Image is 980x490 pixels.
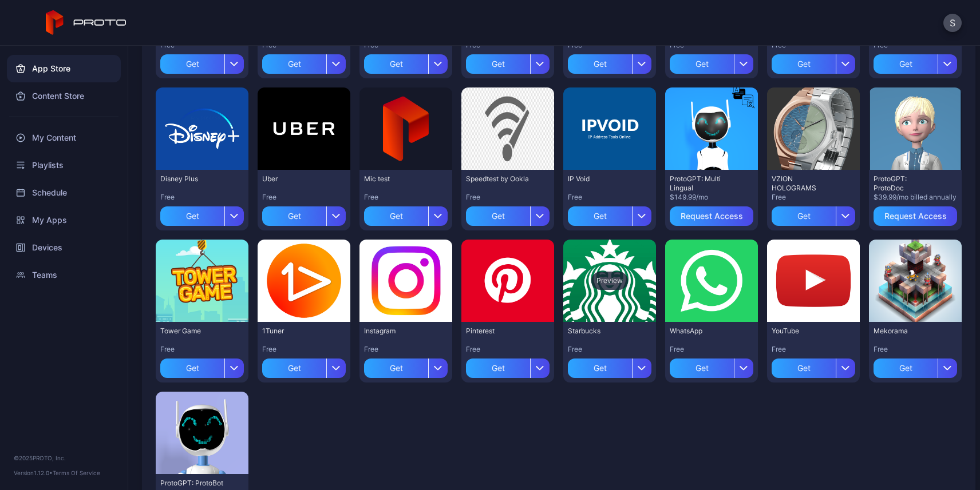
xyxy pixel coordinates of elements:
[670,193,753,202] div: $149.99/mo
[568,193,651,202] div: Free
[160,54,224,74] div: Get
[364,50,448,74] button: Get
[364,193,448,202] div: Free
[874,174,936,193] div: ProtoGPT: ProtoDoc
[160,354,244,378] button: Get
[568,54,632,74] div: Get
[772,50,855,74] button: Get
[466,326,529,336] div: Pinterest
[7,234,121,261] a: Devices
[7,206,121,234] a: My Apps
[772,345,855,354] div: Free
[364,174,427,184] div: Mic test
[160,326,223,336] div: Tower Game
[7,152,121,179] a: Playlists
[670,354,753,378] button: Get
[262,358,326,378] div: Get
[364,206,428,226] div: Get
[568,174,631,184] div: IP Void
[466,174,529,184] div: Speedtest by Ookla
[772,354,855,378] button: Get
[874,193,957,202] div: $39.99/mo billed annually
[364,358,428,378] div: Get
[364,354,448,378] button: Get
[160,479,223,488] div: ProtoGPT: ProtoBot
[262,326,325,336] div: 1Tuner
[772,193,855,202] div: Free
[53,469,100,476] a: Terms Of Service
[568,206,632,226] div: Get
[160,174,223,184] div: Disney Plus
[681,212,743,221] div: Request Access
[466,50,550,74] button: Get
[884,212,947,221] div: Request Access
[364,345,448,354] div: Free
[466,193,550,202] div: Free
[874,345,957,354] div: Free
[670,50,753,74] button: Get
[262,50,346,74] button: Get
[772,174,835,193] div: VZION HOLOGRAMS
[160,358,224,378] div: Get
[262,345,346,354] div: Free
[7,261,121,289] a: Teams
[466,358,530,378] div: Get
[568,358,632,378] div: Get
[7,179,121,206] a: Schedule
[943,14,962,32] button: S
[7,55,121,82] a: App Store
[14,453,114,463] div: © 2025 PROTO, Inc.
[466,354,550,378] button: Get
[591,272,628,290] div: Preview
[670,358,734,378] div: Get
[874,54,938,74] div: Get
[466,54,530,74] div: Get
[160,50,244,74] button: Get
[568,326,631,336] div: Starbucks
[772,358,836,378] div: Get
[772,206,836,226] div: Get
[160,345,244,354] div: Free
[7,124,121,152] a: My Content
[14,469,53,476] span: Version 1.12.0 •
[670,345,753,354] div: Free
[262,202,346,226] button: Get
[364,326,427,336] div: Instagram
[160,206,224,226] div: Get
[160,202,244,226] button: Get
[568,202,651,226] button: Get
[874,326,936,336] div: Mekorama
[262,193,346,202] div: Free
[568,50,651,74] button: Get
[466,202,550,226] button: Get
[364,202,448,226] button: Get
[874,206,957,226] button: Request Access
[568,354,651,378] button: Get
[262,174,325,184] div: Uber
[364,54,428,74] div: Get
[466,345,550,354] div: Free
[874,358,938,378] div: Get
[772,326,835,336] div: YouTube
[262,206,326,226] div: Get
[466,206,530,226] div: Get
[670,326,733,336] div: WhatsApp
[160,193,244,202] div: Free
[7,82,121,110] a: Content Store
[262,354,346,378] button: Get
[670,174,733,193] div: ProtoGPT: Multi Lingual
[670,54,734,74] div: Get
[568,345,651,354] div: Free
[772,54,836,74] div: Get
[874,354,957,378] button: Get
[772,202,855,226] button: Get
[262,54,326,74] div: Get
